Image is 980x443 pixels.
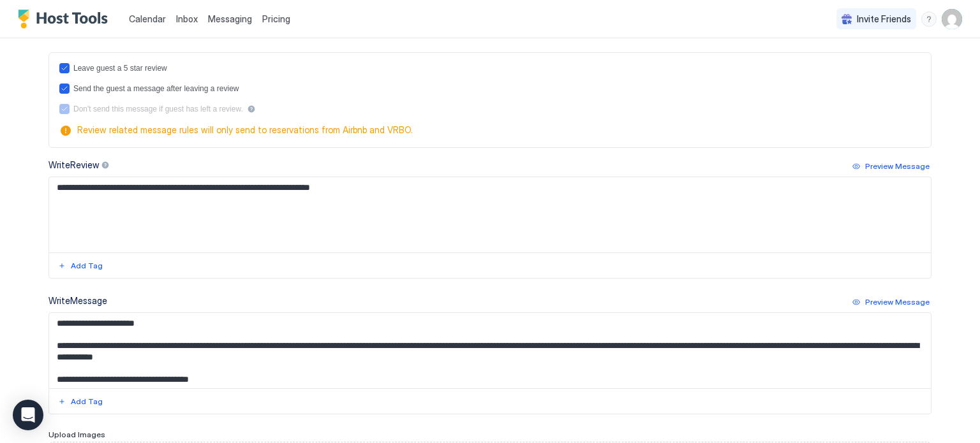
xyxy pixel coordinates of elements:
[18,10,114,29] a: Host Tools Logo
[48,158,110,171] div: Write Review
[129,13,166,24] span: Calendar
[71,260,103,272] div: Add Tag
[921,11,937,27] div: menu
[850,159,932,174] button: Preview Message
[59,104,921,114] div: disableMessageAfterReview
[59,84,921,94] div: sendMessageAfterLeavingReview
[49,313,931,388] textarea: Input Field
[56,394,105,409] button: Add Tag
[49,177,931,252] textarea: Input Field
[13,400,43,430] div: Open Intercom Messenger
[208,13,252,24] span: Messaging
[262,13,290,25] span: Pricing
[850,294,932,310] button: Preview Message
[208,12,252,25] a: Messaging
[865,161,930,172] div: Preview Message
[176,12,198,25] a: Inbox
[71,396,103,407] div: Add Tag
[73,64,167,73] div: Leave guest a 5 star review
[48,294,107,307] div: Write Message
[56,258,105,273] button: Add Tag
[129,12,166,25] a: Calendar
[942,9,962,29] div: User profile
[176,13,198,24] span: Inbox
[73,105,243,113] div: Don't send this message if guest has left a review.
[857,13,911,25] span: Invite Friends
[77,124,916,136] span: Review related message rules will only send to reservations from Airbnb and VRBO.
[59,63,921,73] div: reviewEnabled
[48,430,105,439] span: Upload Images
[865,296,930,308] div: Preview Message
[73,84,239,93] div: Send the guest a message after leaving a review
